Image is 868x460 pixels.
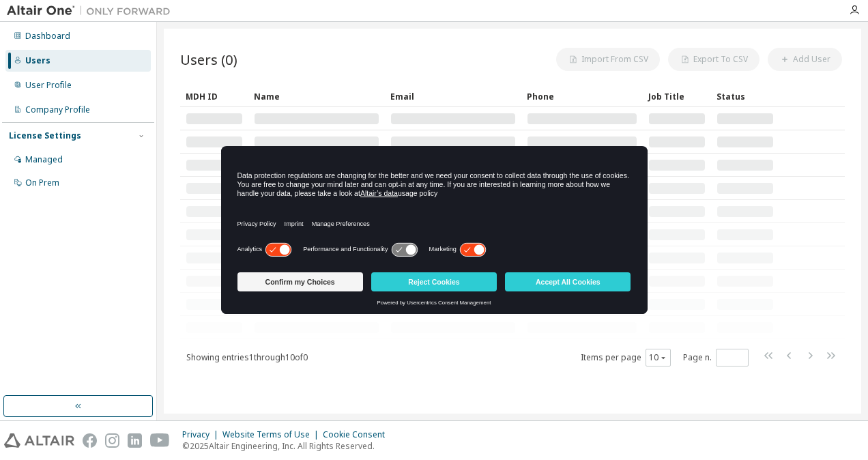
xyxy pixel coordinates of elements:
div: Privacy [182,429,222,440]
img: altair_logo.svg [4,433,74,448]
div: MDH ID [186,85,243,107]
div: Name [254,85,379,107]
img: facebook.svg [83,433,97,448]
button: Export To CSV [668,48,759,71]
div: Phone [527,85,637,107]
div: Cookie Consent [323,429,393,440]
div: Email [390,85,516,107]
img: linkedin.svg [128,433,142,448]
span: Users (0) [180,50,237,69]
button: Add User [768,48,842,71]
span: Showing entries 1 through 10 of 0 [186,351,308,363]
div: Dashboard [25,31,70,42]
button: 10 [649,352,667,363]
span: Items per page [581,349,671,366]
div: Company Profile [25,104,90,115]
div: Status [717,85,774,107]
div: Managed [25,154,63,165]
img: Altair One [7,4,177,18]
div: On Prem [25,177,59,188]
p: © 2025 Altair Engineering, Inc. All Rights Reserved. [182,440,393,452]
img: instagram.svg [105,433,119,448]
img: youtube.svg [150,433,170,448]
div: User Profile [25,80,72,91]
button: Import From CSV [556,48,660,71]
div: Users [25,55,50,66]
span: Page n. [683,349,749,366]
div: License Settings [9,130,81,141]
div: Website Terms of Use [222,429,323,440]
div: Job Title [648,85,706,107]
